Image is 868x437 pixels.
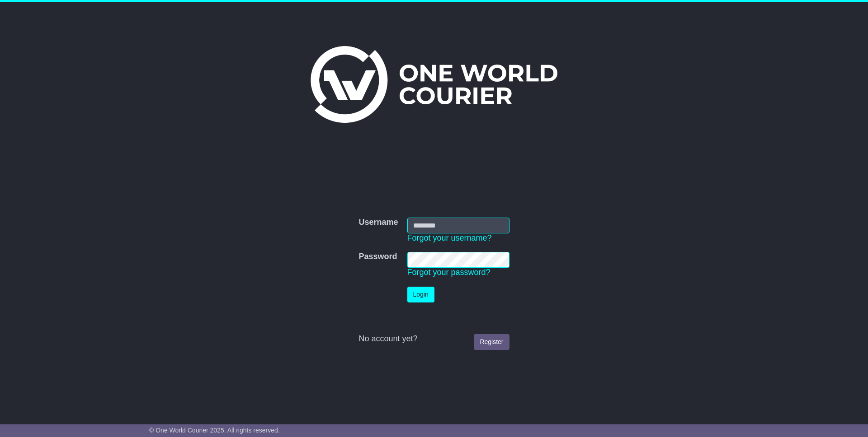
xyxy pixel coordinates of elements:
label: Password [359,252,397,262]
label: Username [359,218,398,228]
a: Forgot your username? [407,233,492,242]
span: © One World Courier 2025. All rights reserved. [149,427,280,434]
a: Register [474,334,509,350]
img: One World [311,46,557,123]
button: Login [407,287,434,302]
a: Forgot your password? [407,268,491,277]
div: No account yet? [359,334,509,344]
